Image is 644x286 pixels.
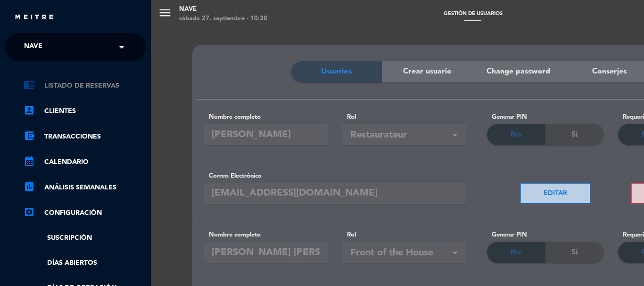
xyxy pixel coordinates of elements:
span: Nave [24,37,42,57]
i: chrome_reader_mode [24,79,35,90]
a: account_balance_walletTransacciones [24,131,146,142]
a: chrome_reader_modeListado de Reservas [24,80,146,91]
i: calendar_month [24,155,35,167]
i: account_box [24,105,35,116]
a: Configuración [24,207,146,219]
a: Suscripción [24,233,146,244]
a: account_boxClientes [24,106,146,117]
i: account_balance_wallet [24,130,35,141]
i: settings_applications [24,206,35,218]
a: Días abiertos [24,258,146,269]
i: assessment [24,181,35,192]
a: assessmentANÁLISIS SEMANALES [24,182,146,193]
img: MEITRE [14,14,54,21]
a: calendar_monthCalendario [24,156,146,168]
